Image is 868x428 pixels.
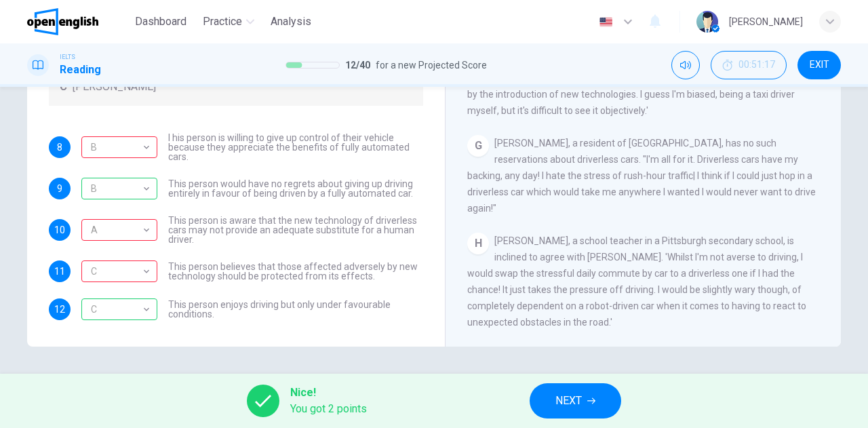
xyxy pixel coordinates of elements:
[27,8,130,35] a: OpenEnglish logo
[81,178,157,199] div: B
[197,9,260,34] button: Practice
[81,170,153,208] div: B
[810,60,829,71] span: EXIT
[130,9,192,34] button: Dashboard
[81,290,153,329] div: C
[168,179,423,198] span: This person would have no regrets about giving up driving entirely in favour of being driven by a...
[271,14,311,30] span: Analysis
[376,57,487,73] span: for a new Projected Score
[81,252,153,291] div: C
[60,62,101,78] h1: Reading
[290,385,367,401] span: Nice!
[57,142,62,152] span: 8
[265,9,317,34] button: Analysis
[530,383,621,419] button: NEXT
[738,60,775,71] span: 00:51:17
[168,262,423,281] span: This person believes that those affected adversely by new technology should be protected from its...
[467,135,489,157] div: G
[135,14,186,30] span: Dashboard
[81,211,153,250] div: A
[711,51,787,79] button: 00:51:17
[467,233,489,254] div: H
[555,391,582,410] span: NEXT
[203,14,242,30] span: Practice
[797,51,841,79] button: EXIT
[60,79,67,95] span: C
[467,138,816,214] span: [PERSON_NAME], a resident of [GEOGRAPHIC_DATA], has no such reservations about driverless cars. "...
[729,14,803,30] div: [PERSON_NAME]
[671,51,700,79] div: Mute
[27,8,98,35] img: OpenEnglish logo
[81,128,153,167] div: B
[597,17,614,27] img: en
[81,219,157,241] div: C
[73,79,156,95] span: [PERSON_NAME]
[168,300,423,319] span: This person enjoys driving but only under favourable conditions.
[467,235,806,328] span: [PERSON_NAME], a school teacher in a Pittsburgh secondary school, is inclined to agree with [PERS...
[168,216,423,244] span: This person is aware that the new technology of driverless cars may not provide an adequate subst...
[81,136,157,158] div: C
[54,267,65,276] span: 11
[290,401,367,417] span: You got 2 points
[60,52,75,62] span: IELTS
[168,133,423,161] span: I his person is willing to give up control of their vehicle because they appreciate the benefits ...
[696,11,718,33] img: Profile picture
[81,298,157,320] div: C
[54,305,65,314] span: 12
[345,57,370,73] span: 12 / 40
[54,225,65,235] span: 10
[711,51,787,79] div: Hide
[81,260,157,282] div: B
[57,184,62,193] span: 9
